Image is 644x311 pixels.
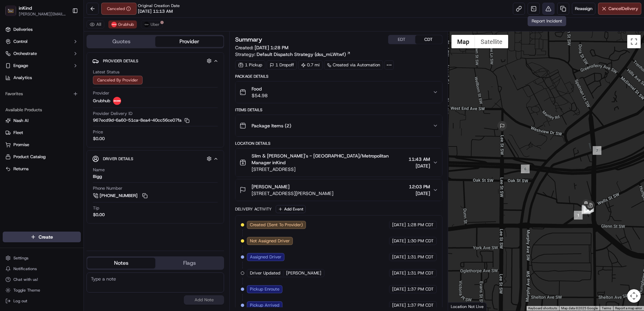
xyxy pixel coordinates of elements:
span: [STREET_ADDRESS] [252,166,406,173]
div: Strategy: [235,51,351,58]
div: 6 [521,165,530,173]
span: Create [39,234,53,240]
button: Show street map [451,35,475,48]
button: CDT [415,35,442,44]
span: Grubhub [93,98,110,104]
a: Product Catalog [5,154,78,160]
span: Original Creation Date [138,3,180,8]
span: Package Items ( 2 ) [252,122,291,129]
button: Control [3,36,81,47]
span: 1:31 PM CDT [407,254,434,260]
button: Engage [3,60,81,71]
button: Package Items (2) [235,115,442,136]
span: Cancel Delivery [608,6,638,12]
span: Pylon [67,114,81,119]
a: 💻API Documentation [54,95,110,107]
span: [DATE] 11:13 AM [138,8,173,14]
span: Map data ©2025 Google [561,306,598,310]
button: Start new chat [114,66,122,74]
div: 7 [593,146,601,155]
span: Slim & [PERSON_NAME]'s - [GEOGRAPHIC_DATA]/Metropolitan Manager inKind [252,152,406,166]
span: Not Assigned Driver [250,238,290,244]
button: Orchestrate [3,48,81,59]
span: Pickup Enroute [250,286,279,292]
button: Toggle Theme [3,286,81,295]
span: Settings [13,255,29,261]
span: [DATE] [392,302,406,308]
span: [PERSON_NAME][EMAIL_ADDRESS][DOMAIN_NAME] [19,11,67,17]
span: [DATE] [392,238,406,244]
button: Toggle fullscreen view [627,35,641,48]
span: Notifications [13,266,37,271]
a: Promise [5,142,78,148]
div: Available Products [3,105,81,115]
div: Delivery Activity [235,206,272,212]
button: inKindinKind[PERSON_NAME][EMAIL_ADDRESS][DOMAIN_NAME] [3,3,69,19]
a: Returns [5,166,78,172]
span: Log out [13,298,27,304]
img: 5e692f75ce7d37001a5d71f1 [111,22,117,27]
span: [DATE] 1:28 PM [255,45,288,51]
div: Favorites [3,88,81,99]
span: inKind [19,5,32,11]
span: $54.98 [252,92,268,99]
a: Fleet [5,130,78,136]
span: Reassign [575,6,592,12]
button: Promise [3,139,81,150]
span: 12:03 PM [409,183,430,190]
button: Flags [155,258,223,268]
span: Assigned Driver [250,254,281,260]
div: 1 Dropoff [267,60,297,70]
button: Returns [3,164,81,174]
button: Create [3,232,81,242]
button: Settings [3,253,81,263]
button: Canceled [101,3,137,15]
a: 📗Knowledge Base [4,95,54,107]
div: $0.00 [93,212,105,218]
span: Toggle Theme [13,288,40,293]
span: [DATE] [409,163,430,169]
div: Report Incident [528,16,566,26]
span: Engage [13,63,28,69]
button: Driver Details [92,153,218,164]
span: Provider [93,90,109,96]
a: Powered byPylon [47,113,81,119]
span: Price [93,129,103,135]
span: Created (Sent To Provider) [250,222,303,228]
div: 💻 [57,98,62,103]
span: Tip [93,205,99,211]
div: Location Details [235,141,442,146]
button: Map camera controls [627,289,641,303]
p: Welcome 👋 [7,27,122,38]
img: uber-new-logo.jpeg [144,22,149,27]
a: Created via Automation [324,60,383,70]
img: 1736555255976-a54dd68f-1ca7-489b-9aae-adbdc363a1c4 [7,64,19,76]
img: Nash [7,7,20,20]
span: Returns [13,166,29,172]
h3: Summary [235,37,262,43]
span: [STREET_ADDRESS][PERSON_NAME] [252,190,333,197]
span: Phone Number [93,185,122,191]
span: Uber [151,22,160,27]
span: Created: [235,44,288,51]
button: Product Catalog [3,151,81,162]
button: Log out [3,296,81,306]
span: [DATE] [392,286,406,292]
button: CancelDelivery [598,3,641,15]
button: Reassign [572,3,595,15]
div: 1 [574,211,583,220]
span: [DATE] [409,190,430,197]
span: Pickup Arrived [250,302,279,308]
span: Latest Status [93,69,119,75]
a: [PHONE_NUMBER] [93,192,149,199]
span: Fleet [13,130,23,136]
a: Deliveries [3,24,81,35]
button: Food$54.98 [235,81,442,103]
a: Analytics [3,72,81,83]
span: $0.00 [93,136,105,142]
a: Nash AI [5,118,78,124]
img: inKind [5,5,16,16]
span: Control [13,39,28,45]
span: API Documentation [63,97,108,104]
